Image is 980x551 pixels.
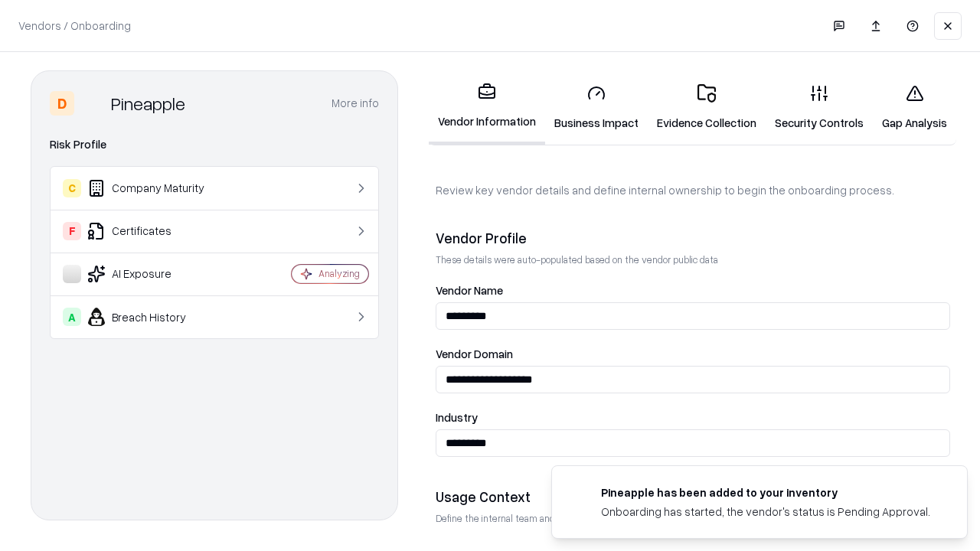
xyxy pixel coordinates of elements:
[436,512,950,525] p: Define the internal team and reason for using this vendor. This helps assess business relevance a...
[63,308,81,326] div: A
[436,348,950,360] label: Vendor Domain
[648,72,766,143] a: Evidence Collection
[63,265,246,283] div: AI Exposure
[80,91,105,116] img: Pineapple
[570,484,589,503] img: pineappleenergy.com
[111,91,185,116] div: Pineapple
[332,90,379,117] button: More info
[436,253,950,266] p: These details were auto-populated based on the vendor public data
[63,179,81,197] div: C
[601,504,930,520] div: Onboarding has started, the vendor's status is Pending Approval.
[436,229,950,247] div: Vendor Profile
[429,70,545,145] a: Vendor Information
[50,135,379,154] div: Risk Profile
[63,222,81,240] div: F
[766,72,873,143] a: Security Controls
[873,72,956,143] a: Gap Analysis
[50,91,74,116] div: D
[545,72,648,143] a: Business Impact
[63,308,246,326] div: Breach History
[18,18,131,34] p: Vendors / Onboarding
[63,179,246,197] div: Company Maturity
[601,484,930,500] div: Pineapple has been added to your inventory
[436,285,950,296] label: Vendor Name
[436,487,950,506] div: Usage Context
[436,182,950,198] p: Review key vendor details and define internal ownership to begin the onboarding process.
[318,267,360,280] div: Analyzing
[436,412,950,423] label: Industry
[63,222,246,240] div: Certificates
